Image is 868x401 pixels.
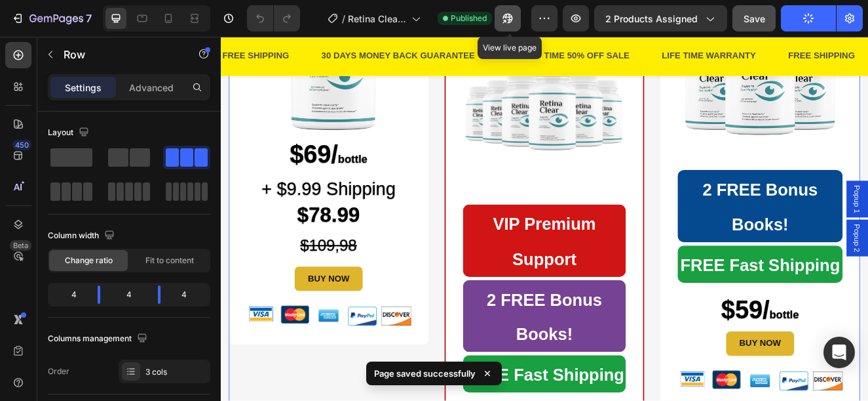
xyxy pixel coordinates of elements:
div: 4 [171,285,208,304]
strong: bottle [143,142,178,156]
span: Change ratio [65,255,113,266]
strong: $59/ [608,314,667,348]
button: BUY NOW [90,280,172,309]
strong: 2 FREE Bonus Books! [585,175,725,240]
strong: 2 FREE Bonus Books! [323,308,463,374]
s: $109,98 [97,243,166,264]
div: 30 DAYS MONEY BACK GUARANTEE [121,13,311,35]
span: Save [744,13,765,24]
span: Fit to content [145,255,194,266]
div: Column width [48,227,117,245]
button: 7 [5,5,98,32]
button: Save [732,5,776,32]
div: Beta [10,240,31,251]
span: Published [451,12,487,24]
strong: bottle [667,330,702,345]
span: / [342,12,345,26]
img: gempages_560787834538034266-1f2d4650-2855-48aa-8be1-b16b66a3d076.webp [195,328,231,351]
div: BUY NOW [105,285,156,304]
div: BUY NOW [630,364,680,383]
strong: FREE Fast Shipping [558,266,752,289]
iframe: Design area [221,37,868,401]
div: 450 [12,140,31,150]
div: 4 [50,285,87,304]
img: gempages_560787834538034266-680d2d91-ed1d-4bb6-8143-dcb83866e5ff.png [113,326,149,353]
span: 2 products assigned [605,12,698,26]
div: 3 cols [145,366,207,378]
p: Row [64,47,175,62]
div: Open Intercom Messenger [823,337,855,368]
strong: $78.99 [93,203,169,230]
div: Undo/Redo [247,5,300,32]
img: gempages_560787834538034266-897fc73c-570f-46df-890a-1702e84af34f.png [154,326,190,353]
img: gempages_560787834538034266-47265d59-0ba5-4892-905e-68c0e45b4543.png [31,326,67,348]
button: 2 products assigned [594,5,727,32]
p: Advanced [129,81,174,95]
span: + $9.99 Shipping [50,173,213,197]
div: LIMITED TIME 50% OFF SALE [347,13,498,35]
p: Settings [65,81,102,95]
div: 4 [111,285,147,304]
div: Order [48,366,69,377]
span: Popup 2 [766,228,780,262]
p: 7 [86,11,92,26]
div: LIFE TIME WARRANTY [535,13,651,35]
span: Popup 1 [766,180,780,215]
div: FREE SHIPPING [688,13,772,35]
div: Layout [48,124,92,142]
div: FREE SHIPPING [1,13,85,35]
div: Columns management [48,330,150,348]
img: gempages_560787834538034266-7a16a50c-043f-4153-b6af-84220619a822.png [72,326,108,350]
strong: VIP Premium Support [331,217,456,282]
button: BUY NOW [614,358,696,388]
strong: $69/ [84,126,143,160]
p: Page saved successfully [374,367,476,380]
span: Retina Clear (NEW VISION CAPS) [348,12,406,26]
